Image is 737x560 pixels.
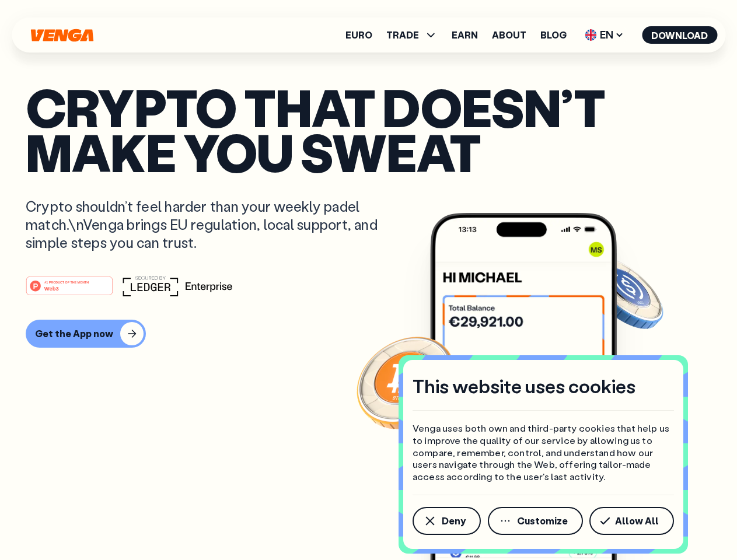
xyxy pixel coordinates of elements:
tspan: Web3 [44,285,59,291]
span: TRADE [386,28,438,42]
a: Euro [345,30,372,40]
button: Deny [413,507,481,535]
a: #1 PRODUCT OF THE MONTHWeb3 [26,283,113,298]
button: Download [642,26,717,44]
a: Earn [452,30,478,40]
button: Get the App now [26,320,146,348]
a: About [492,30,526,40]
button: Customize [488,507,583,535]
span: Deny [442,516,466,526]
img: flag-uk [585,29,596,41]
p: Crypto that doesn’t make you sweat [26,85,711,174]
svg: Home [29,29,95,42]
h4: This website uses cookies [413,374,635,398]
span: Allow All [615,516,659,526]
p: Venga uses both own and third-party cookies that help us to improve the quality of our service by... [413,422,674,483]
span: Customize [517,516,568,526]
a: Blog [540,30,567,40]
img: USDC coin [582,251,666,335]
p: Crypto shouldn’t feel harder than your weekly padel match.\nVenga brings EU regulation, local sup... [26,197,394,252]
tspan: #1 PRODUCT OF THE MONTH [44,280,89,283]
button: Allow All [589,507,674,535]
span: EN [581,26,628,44]
span: TRADE [386,30,419,40]
div: Get the App now [35,328,113,339]
img: Bitcoin [354,330,459,435]
a: Get the App now [26,320,711,348]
